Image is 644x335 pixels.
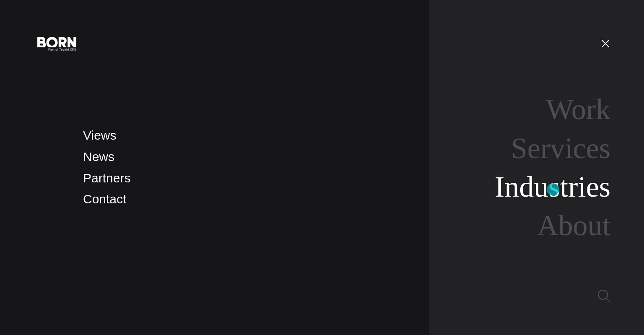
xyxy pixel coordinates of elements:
a: Industries [495,171,610,203]
a: Services [511,132,610,164]
a: About [537,209,610,242]
a: News [83,150,114,164]
a: Work [546,93,610,125]
a: Contact [83,192,126,206]
a: Views [83,128,116,142]
img: Search [598,290,610,302]
button: Open [595,34,615,52]
a: Partners [83,171,130,185]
